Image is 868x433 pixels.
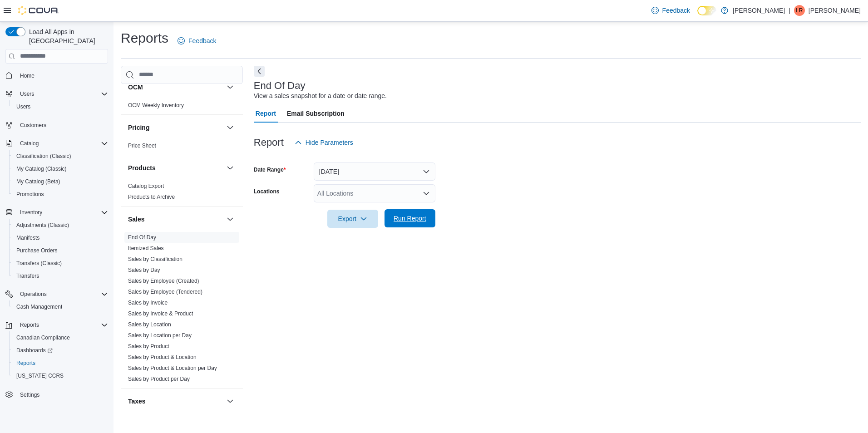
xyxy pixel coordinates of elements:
[128,256,182,263] span: Sales by Classification
[20,290,47,298] span: Operations
[13,332,74,343] a: Canadian Compliance
[423,190,430,197] button: Open list of options
[256,104,276,123] span: Report
[128,234,156,241] span: End Of Day
[128,267,160,273] a: Sales by Day
[9,162,112,175] button: My Catalog (Classic)
[9,331,112,344] button: Canadian Compliance
[254,66,265,77] button: Next
[128,123,223,132] button: Pricing
[128,163,156,172] h3: Products
[18,6,59,15] img: Cova
[13,189,108,200] span: Promotions
[128,123,149,132] h3: Pricing
[697,15,698,16] span: Dark Mode
[9,369,112,382] button: [US_STATE] CCRS
[20,122,46,129] span: Customers
[20,391,39,399] span: Settings
[9,300,112,313] button: Cash Management
[13,370,108,381] span: Washington CCRS
[16,120,50,131] a: Customers
[16,207,46,218] button: Inventory
[128,289,202,295] a: Sales by Employee (Tendered)
[2,288,112,300] button: Operations
[128,321,171,328] a: Sales by Location
[13,345,108,356] span: Dashboards
[9,188,112,201] button: Promotions
[128,163,223,172] button: Products
[16,153,71,160] span: Classification (Classic)
[13,301,108,312] span: Cash Management
[20,90,34,98] span: Users
[648,1,694,20] a: Feedback
[9,219,112,231] button: Adjustments (Classic)
[789,5,790,16] p: |
[9,175,112,188] button: My Catalog (Beta)
[128,102,184,108] a: OCM Weekly Inventory
[128,194,175,200] a: Products to Archive
[733,5,785,16] p: [PERSON_NAME]
[314,162,435,181] button: [DATE]
[16,347,53,354] span: Dashboards
[13,163,70,174] a: My Catalog (Classic)
[16,389,108,400] span: Settings
[16,359,35,367] span: Reports
[13,151,108,162] span: Classification (Classic)
[16,89,38,99] button: Users
[327,210,378,228] button: Export
[225,82,236,93] button: OCM
[225,396,236,407] button: Taxes
[16,221,69,229] span: Adjustments (Classic)
[9,270,112,282] button: Transfers
[16,303,62,310] span: Cash Management
[2,137,112,150] button: Catalog
[225,122,236,133] button: Pricing
[254,188,280,195] label: Locations
[128,256,182,262] a: Sales by Classification
[333,210,373,228] span: Export
[121,100,243,114] div: OCM
[128,365,217,371] a: Sales by Product & Location per Day
[20,72,35,79] span: Home
[20,209,42,216] span: Inventory
[16,234,39,241] span: Manifests
[128,343,169,350] span: Sales by Product
[13,101,34,112] a: Users
[254,80,306,91] h3: End Of Day
[16,320,43,330] button: Reports
[13,271,108,281] span: Transfers
[16,70,38,81] a: Home
[128,376,190,382] a: Sales by Product per Day
[121,232,243,388] div: Sales
[794,5,805,16] div: Lyle Reil
[16,103,30,110] span: Users
[128,183,164,189] a: Catalog Export
[25,27,108,45] span: Load All Apps in [GEOGRAPHIC_DATA]
[128,300,168,306] a: Sales by Invoice
[128,215,223,224] button: Sales
[13,358,39,369] a: Reports
[2,88,112,100] button: Users
[287,104,345,123] span: Email Subscription
[2,319,112,331] button: Reports
[9,100,112,113] button: Users
[13,271,43,281] a: Transfers
[16,165,67,172] span: My Catalog (Classic)
[128,143,156,149] a: Price Sheet
[809,5,861,16] p: [PERSON_NAME]
[128,266,160,274] span: Sales by Day
[13,232,108,243] span: Manifests
[291,133,357,152] button: Hide Parameters
[2,69,112,82] button: Home
[128,83,223,92] button: OCM
[16,178,60,185] span: My Catalog (Beta)
[16,334,70,341] span: Canadian Compliance
[13,220,108,231] span: Adjustments (Classic)
[796,5,803,16] span: LR
[16,389,43,400] a: Settings
[16,89,108,99] span: Users
[13,151,75,162] a: Classification (Classic)
[394,214,426,223] span: Run Report
[13,258,108,269] span: Transfers (Classic)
